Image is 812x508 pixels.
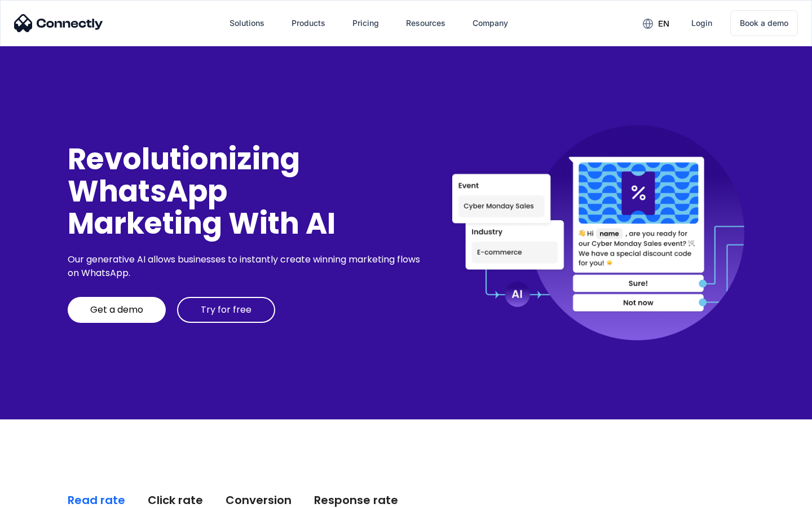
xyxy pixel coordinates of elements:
a: Book a demo [730,10,798,36]
div: Try for free [201,304,251,316]
div: Pricing [352,15,379,31]
div: Read rate [68,492,125,508]
div: Resources [406,15,445,31]
img: Connectly Logo [14,14,103,32]
div: Get a demo [90,304,143,316]
div: Conversion [226,492,292,508]
div: Our generative AI allows businesses to instantly create winning marketing flows on WhatsApp. [68,253,424,280]
a: Try for free [177,297,275,323]
div: en [658,16,669,32]
div: Solutions [230,15,264,31]
a: Login [682,10,721,37]
div: Revolutionizing WhatsApp Marketing With AI [68,143,424,240]
div: Response rate [314,492,398,508]
div: Login [691,15,712,31]
a: Get a demo [68,297,166,323]
div: Company [473,15,508,31]
div: Products [292,15,325,31]
div: Click rate [148,492,203,508]
a: Pricing [343,10,388,37]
